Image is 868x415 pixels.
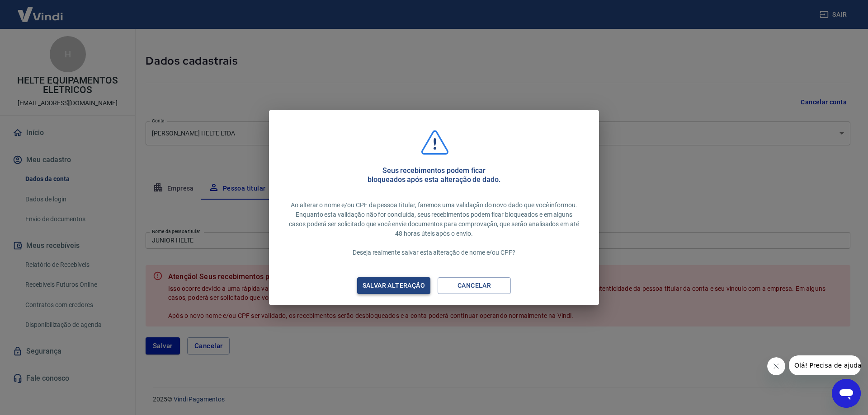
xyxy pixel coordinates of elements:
[789,355,861,375] iframe: Mensagem da empresa
[287,201,581,257] p: Ao alterar o nome e/ou CPF da pessoa titular, faremos uma validação do novo dado que você informo...
[352,280,436,291] div: Salvar alteração
[5,6,76,14] span: Olá! Precisa de ajuda?
[438,277,511,294] button: Cancelar
[357,277,430,294] button: Salvar alteração
[767,357,785,375] iframe: Fechar mensagem
[368,166,500,184] h5: Seus recebimentos podem ficar bloqueados após esta alteração de dado.
[832,379,861,408] iframe: Botão para abrir a janela de mensagens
